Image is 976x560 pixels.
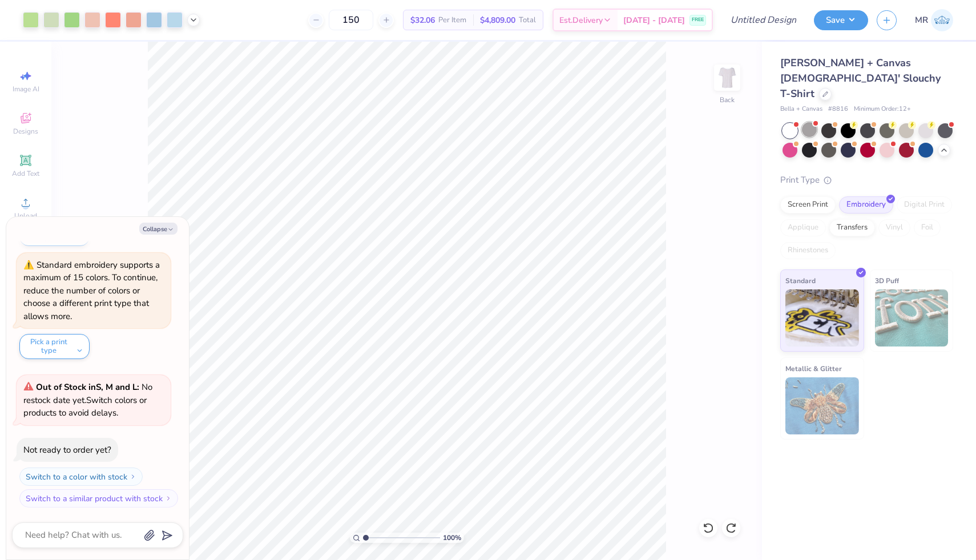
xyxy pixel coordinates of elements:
[19,489,178,507] button: Switch to a similar product with stock
[814,10,868,30] button: Save
[519,14,536,26] span: Total
[36,381,142,393] strong: Out of Stock in S, M and L :
[839,196,893,213] div: Embroidery
[720,95,735,105] div: Back
[12,169,39,178] span: Add Text
[19,334,90,359] button: Pick a print type
[875,275,899,287] span: 3D Puff
[785,377,859,434] img: Metallic & Glitter
[780,174,953,187] div: Print Type
[780,104,822,114] span: Bella + Canvas
[410,14,435,26] span: $32.06
[13,127,38,136] span: Designs
[915,14,928,27] span: MR
[780,219,826,236] div: Applique
[130,473,136,480] img: Switch to a color with stock
[438,14,466,26] span: Per Item
[23,381,152,418] span: Switch colors or products to avoid delays.
[14,211,37,220] span: Upload
[785,362,842,374] span: Metallic & Glitter
[878,219,910,236] div: Vinyl
[13,84,39,94] span: Image AI
[623,14,685,26] span: [DATE] - [DATE]
[23,444,111,456] div: Not ready to order yet?
[931,9,953,31] img: Marley Rubin
[721,9,805,31] input: Untitled Design
[692,16,704,24] span: FREE
[23,259,160,322] div: Standard embroidery supports a maximum of 15 colors. To continue, reduce the number of colors or ...
[875,289,949,347] img: 3D Puff
[23,381,152,406] span: No restock date yet.
[785,275,816,287] span: Standard
[443,533,461,543] span: 100 %
[559,14,603,26] span: Est. Delivery
[780,242,836,259] div: Rhinestones
[329,10,373,30] input: – –
[780,56,941,100] span: [PERSON_NAME] + Canvas [DEMOGRAPHIC_DATA]' Slouchy T-Shirt
[139,223,178,235] button: Collapse
[828,104,848,114] span: # 8816
[897,196,952,213] div: Digital Print
[915,9,953,31] a: MR
[914,219,941,236] div: Foil
[480,14,515,26] span: $4,809.00
[19,468,143,486] button: Switch to a color with stock
[165,495,172,502] img: Switch to a similar product with stock
[854,104,911,114] span: Minimum Order: 12 +
[780,196,836,213] div: Screen Print
[785,289,859,347] img: Standard
[829,219,875,236] div: Transfers
[716,66,739,89] img: Back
